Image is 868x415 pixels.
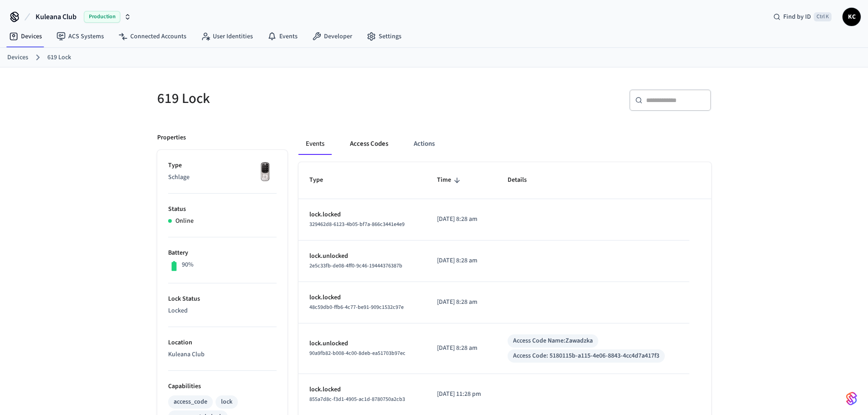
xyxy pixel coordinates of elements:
[309,173,335,187] span: Type
[343,133,395,155] button: Access Codes
[168,350,277,359] p: Kuleana Club
[846,391,857,406] img: SeamLogoGradient.69752ec5.svg
[168,306,277,316] p: Locked
[47,53,71,62] a: 619 Lock
[168,205,277,214] p: Status
[7,53,28,62] a: Devices
[111,28,194,45] a: Connected Accounts
[437,297,486,307] p: [DATE] 8:28 am
[2,28,49,45] a: Devices
[437,256,486,266] p: [DATE] 8:28 am
[309,293,415,302] p: lock.locked
[168,248,277,258] p: Battery
[309,262,402,270] span: 2e5c33fb-de08-4ff0-9c46-19444376387b
[437,389,486,399] p: [DATE] 11:28 pm
[309,339,415,348] p: lock.unlocked
[168,382,277,391] p: Capabilities
[168,338,277,348] p: Location
[309,385,415,395] p: lock.locked
[168,294,277,304] p: Lock Status
[309,349,406,357] span: 90a9fb82-b008-4c00-8deb-ea51703b97ec
[309,395,405,403] span: 855a7d8c-f3d1-4905-ac1d-8780750a2cb3
[260,28,305,45] a: Events
[49,28,111,45] a: ACS Systems
[175,216,194,226] p: Online
[194,28,260,45] a: User Identities
[843,9,860,25] span: KC
[406,133,442,155] button: Actions
[254,161,277,184] img: Yale Assure Touchscreen Wifi Smart Lock, Satin Nickel, Front
[513,336,593,346] div: Access Code Name: Zawadzka
[36,11,77,22] span: Kuleana Club
[84,11,120,23] span: Production
[298,133,711,155] div: ant example
[157,89,429,108] h5: 619 Lock
[309,303,404,311] span: 48c59db0-ffb6-4c77-be91-909c1532c97e
[221,397,232,407] div: lock
[814,12,832,21] span: Ctrl K
[437,343,486,353] p: [DATE] 8:28 am
[305,28,360,45] a: Developer
[157,133,186,143] p: Properties
[168,161,277,170] p: Type
[783,12,811,21] span: Find by ID
[309,251,415,261] p: lock.unlocked
[182,260,194,270] p: 90%
[309,210,415,220] p: lock.locked
[168,173,277,182] p: Schlage
[508,173,539,187] span: Details
[309,220,405,228] span: 329462d8-6123-4b05-bf7a-866c3441e4e9
[437,215,486,224] p: [DATE] 8:28 am
[766,9,839,25] div: Find by IDCtrl K
[174,397,207,407] div: access_code
[298,133,332,155] button: Events
[513,351,659,361] div: Access Code: 5180115b-a115-4e06-8843-4cc4d7a417f3
[360,28,409,45] a: Settings
[437,173,463,187] span: Time
[842,8,861,26] button: KC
